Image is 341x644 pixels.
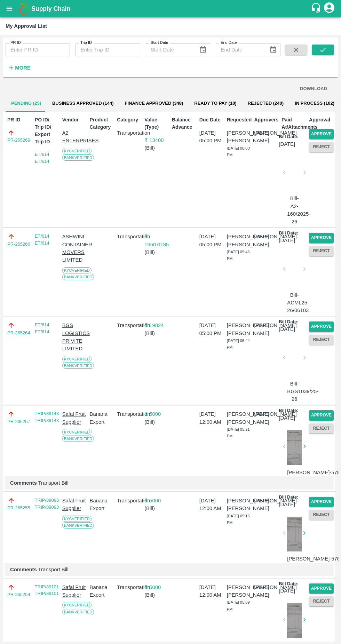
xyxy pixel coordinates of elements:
button: Approve [309,321,334,332]
span: [DATE] 05:21 PM [227,427,250,438]
span: KYC Verified [62,356,92,362]
a: TRIP/89101 TRIP/89101 [35,584,59,596]
p: ( Bill ) [144,591,169,599]
p: Category [117,116,142,124]
button: Rejected (240) [242,95,289,112]
button: DOWNLOAD [297,83,330,95]
p: Transport Bill [10,566,328,573]
strong: More [15,65,31,71]
p: [PERSON_NAME] [PERSON_NAME] [227,129,252,145]
p: [PERSON_NAME] [PERSON_NAME] [227,410,252,426]
input: Start Date [146,43,193,56]
a: ET/614 ET/614 [35,322,49,334]
p: Transportation [117,233,142,240]
span: KYC Verified [62,429,92,435]
input: End Date [216,43,263,56]
input: Enter Trip ID [76,43,140,56]
p: ASHWINI CONTAINER MOVERS LIMITED [62,233,87,264]
a: ET/614 ET/614 [35,152,49,164]
p: [PERSON_NAME] [254,497,279,504]
p: Transportation [117,583,142,591]
p: Safal Fruit Supplier [62,410,87,426]
p: [PERSON_NAME] [254,321,279,329]
p: Banana Export [89,497,114,512]
a: Supply Chain [31,4,311,14]
span: KYC Verified [62,602,92,608]
p: ( Bill ) [144,144,169,152]
button: Choose date [267,43,280,56]
p: Bill Date: [279,581,298,587]
a: PR-265257 [7,418,30,425]
button: Pending (25) [6,95,47,112]
button: In Process (102) [289,95,340,112]
a: PR-265266 [7,241,30,248]
p: ( Bill ) [144,504,169,512]
span: Bank Verified [62,274,94,280]
p: Safal Fruit Supplier [62,583,87,599]
button: Approve [309,233,334,243]
label: End Date [221,40,237,46]
p: Transportation [117,129,142,137]
span: KYC Verified [62,148,92,154]
p: Requested [227,116,252,124]
button: Approve [309,410,334,420]
p: [PERSON_NAME] [254,583,279,591]
p: Safal Fruit Supplier [62,497,87,512]
p: [PERSON_NAME] [PERSON_NAME] [227,497,252,512]
span: [DATE] 05:09 PM [227,600,250,611]
p: A2 ENTERPRISES [62,129,87,145]
button: Reject [309,423,334,434]
p: [DATE] [279,501,295,508]
p: Transportation [117,497,142,504]
span: Bank Verified [62,154,94,161]
p: [DATE] [279,140,295,148]
img: logo [17,2,31,16]
p: ( Bill ) [144,329,169,337]
p: Product Category [89,116,114,131]
p: [PERSON_NAME]-578 [287,469,302,476]
span: KYC Verified [62,267,92,273]
div: account of current user [323,1,335,16]
p: ( Bill ) [144,418,169,426]
span: Bank Verified [62,609,94,615]
p: ₹ 5000 [144,410,169,418]
p: ₹ 13400 [144,136,169,144]
span: Bank Verified [62,522,94,528]
p: Vendor [62,116,87,124]
button: Finance Approved (348) [119,95,189,112]
span: Bank Verified [62,436,94,442]
a: PR-265255 [7,504,30,511]
button: Approve [309,129,334,139]
p: Banana Export [89,410,114,426]
p: Transportation [117,321,142,329]
button: open drawer [1,1,17,17]
p: Bill-A2-160/2025-26 [287,194,302,225]
span: [DATE] 05:44 PM [227,339,250,350]
p: Banana Export [89,583,114,599]
p: [PERSON_NAME]-576 [287,555,302,563]
button: Reject [309,142,334,152]
button: Reject [309,335,334,345]
input: Enter PR ID [6,43,70,56]
button: Reject [309,510,334,520]
p: [DATE] [279,414,295,422]
a: PR-265254 [7,591,30,598]
span: [DATE] 05:15 PM [227,514,250,525]
p: [DATE] 05:00 PM [199,321,224,337]
button: Approve [309,583,334,594]
p: [DATE] 12:00 AM [199,497,224,512]
p: Transport Bill [10,479,328,487]
button: More [6,62,32,74]
span: [DATE] 06:00 PM [227,146,250,157]
label: Start Date [151,40,168,46]
p: Bill Date: [279,319,298,325]
p: [DATE] [279,325,295,333]
a: PR-265269 [7,137,30,144]
a: ET/614 ET/614 [35,233,49,246]
p: ₹ 5000 [144,497,169,504]
p: [DATE] 05:00 PM [199,233,224,248]
p: Bill Date: [279,134,298,140]
p: Balance Advance [172,116,197,131]
label: PR ID [10,40,21,46]
a: PR-265264 [7,329,30,336]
